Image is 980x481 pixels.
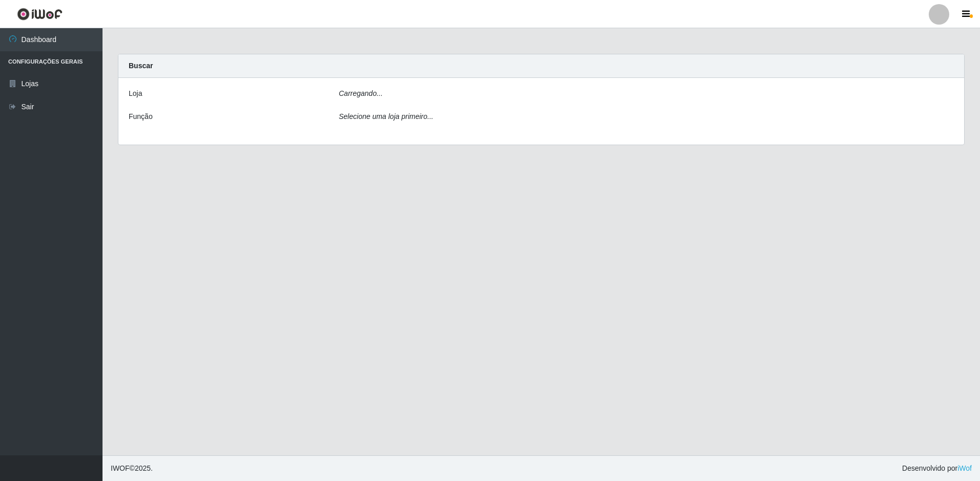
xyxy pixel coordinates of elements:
i: Carregando... [339,89,383,97]
i: Selecione uma loja primeiro... [339,112,433,121]
span: IWOF [111,464,130,472]
span: © 2025 . [111,463,153,474]
label: Loja [129,88,142,99]
label: Função [129,111,153,122]
strong: Buscar [129,62,153,70]
img: CoreUI Logo [17,8,63,21]
a: iWof [957,464,972,472]
span: Desenvolvido por [902,463,972,474]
